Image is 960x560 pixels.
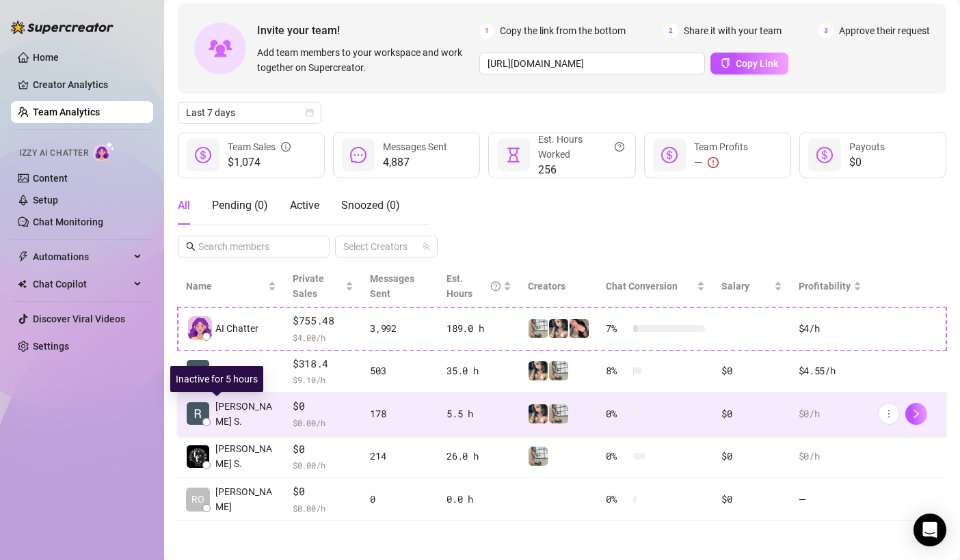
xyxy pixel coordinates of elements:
img: Elle [187,360,209,382]
img: Erika [549,361,568,380]
span: Messages Sent [370,273,414,299]
span: dollar-circle [816,147,833,163]
img: Dakota [529,361,548,380]
img: Bonnie [570,319,589,338]
span: info-circle [281,139,291,154]
div: $0 /h [799,449,862,464]
a: Chat Monitoring [33,216,103,227]
span: Chat Conversion [606,281,678,292]
span: $ 0.00 /h [293,416,354,430]
span: copy [721,58,730,68]
span: Copy the link from the bottom [500,23,626,38]
span: Invite your team! [257,22,479,39]
span: more [884,409,894,419]
div: $0 /h [799,406,862,421]
span: $ 9.10 /h [293,373,354,387]
span: Add team members to your workspace and work together on Supercreator. [257,45,474,75]
img: Landry St.patri… [187,445,209,468]
span: team [422,242,430,251]
img: Renz Sinfluence [187,402,209,425]
div: Est. Hours Worked [538,132,624,162]
div: $0 [721,406,782,421]
span: [PERSON_NAME] [215,484,276,514]
span: question-circle [491,271,501,301]
span: $755.48 [293,313,354,329]
button: Copy Link [710,53,788,74]
div: Pending ( 0 ) [212,197,268,214]
div: 26.0 h [446,449,511,464]
div: 189.0 h [446,321,511,336]
span: Copy Link [736,58,778,69]
div: Team Sales [228,139,291,154]
span: $0 [293,441,354,458]
span: Payouts [849,141,885,152]
div: 5.5 h [446,406,511,421]
img: logo-BBDzfeDw.svg [11,20,114,34]
span: 8 % [606,363,628,378]
td: — [790,478,870,521]
span: $0 [849,154,885,171]
a: Home [33,52,59,63]
span: Izzy AI Chatter [19,147,88,160]
span: Profitability [799,281,851,292]
span: 3 [818,23,834,38]
span: [PERSON_NAME] S. [215,441,276,471]
img: Erika [529,447,548,466]
span: Automations [33,246,130,268]
span: Last 7 days [186,102,313,123]
a: Settings [33,341,69,352]
a: Setup [33,195,58,206]
span: 4,887 [383,154,447,171]
div: 3,992 [370,321,430,336]
img: AI Chatter [94,141,115,161]
span: dollar-circle [661,147,678,163]
div: 214 [370,449,430,464]
div: 503 [370,363,430,378]
span: RO [191,492,204,507]
div: $0 [721,492,782,507]
span: 256 [538,162,624,178]
span: Salary [721,281,749,292]
div: $4.55 /h [799,363,862,378]
div: All [178,197,190,214]
span: dollar-circle [195,147,211,163]
span: question-circle [615,132,624,162]
span: Share it with your team [684,23,782,38]
img: Chat Copilot [18,279,27,289]
span: Approve their request [839,23,930,38]
div: $4 /h [799,321,862,336]
span: 1 [479,23,494,38]
span: $1,074 [228,154,291,171]
img: Erika [549,404,568,423]
a: Team Analytics [33,107,100,117]
img: Erika [529,319,548,338]
span: $ 0.00 /h [293,501,354,515]
img: Dakota [529,404,548,423]
span: $0 [293,398,354,415]
a: Discover Viral Videos [33,313,125,324]
div: 0.0 h [446,492,511,507]
span: thunderbolt [18,251,29,262]
a: Content [33,173,68,184]
div: Est. Hours [446,271,501,301]
span: Name [186,279,265,294]
div: Inactive for 5 hours [170,366,263,392]
span: Elle [215,363,230,378]
span: 7 % [606,321,628,336]
span: 0 % [606,406,628,421]
span: hourglass [505,147,522,163]
span: [PERSON_NAME] S. [215,399,276,429]
div: 35.0 h [446,363,511,378]
img: Dakota [549,319,568,338]
div: 178 [370,406,430,421]
input: Search members [198,239,310,254]
span: search [186,242,196,251]
th: Name [178,266,284,307]
div: — [694,154,748,171]
span: $ 4.00 /h [293,331,354,344]
span: AI Chatter [215,321,258,336]
span: 2 [663,23,678,38]
span: calendar [306,109,314,117]
div: Open Intercom Messenger [914,514,946,546]
span: Team Profits [694,141,748,152]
